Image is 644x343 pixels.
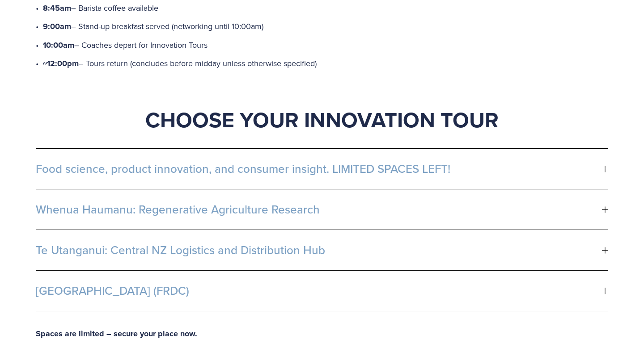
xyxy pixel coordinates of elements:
[43,21,71,32] strong: 9:00am
[43,1,608,16] p: – Barista coffee available
[43,56,608,71] p: – Tours return (concludes before midday unless otherwise specified)
[36,203,602,216] span: Whenua Haumanu: Regenerative Agriculture Research
[43,38,608,53] p: – Coaches depart for Innovation Tours
[36,106,608,133] h1: Choose Your Innovation Tour
[36,243,602,257] span: Te Utanganui: Central NZ Logistics and Distribution Hub
[36,230,608,270] button: Te Utanganui: Central NZ Logistics and Distribution Hub
[36,162,602,176] span: Food science, product innovation, and consumer insight. LIMITED SPACES LEFT!
[43,58,79,69] strong: ~12:00pm
[36,149,608,189] button: Food science, product innovation, and consumer insight. LIMITED SPACES LEFT!
[43,2,71,14] strong: 8:45am
[43,39,74,51] strong: 10:00am
[36,271,608,311] button: [GEOGRAPHIC_DATA] (FRDC)
[36,284,602,297] span: [GEOGRAPHIC_DATA] (FRDC)
[36,328,197,339] strong: Spaces are limited – secure your place now.
[43,19,608,34] p: – Stand-up breakfast served (networking until 10:00am)
[36,189,608,230] button: Whenua Haumanu: Regenerative Agriculture Research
